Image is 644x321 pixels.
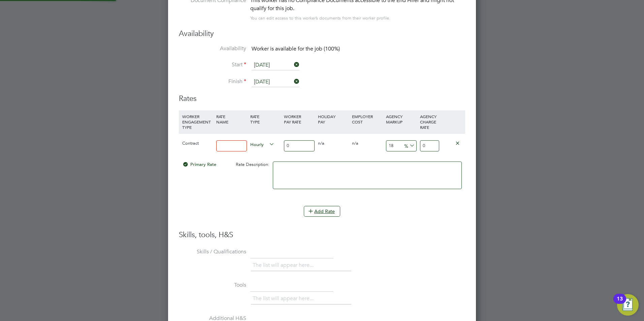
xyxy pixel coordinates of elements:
[318,140,324,146] span: n/a
[179,248,246,255] label: Skills / Qualifications
[252,60,299,70] input: Select one
[182,162,216,167] span: Primary Rate
[179,45,246,52] label: Availability
[179,29,465,39] h3: Availability
[617,299,623,308] div: 13
[253,294,316,303] li: The list will appear here...
[179,282,246,289] label: Tools
[236,162,269,167] span: Rate Description:
[252,77,299,87] input: Select one
[250,140,275,148] span: Hourly
[249,110,283,128] div: RATE TYPE
[617,294,639,316] button: Open Resource Center, 13 new notifications
[304,206,340,217] button: Add Rate
[384,110,418,128] div: AGENCY MARKUP
[215,110,249,128] div: RATE NAME
[179,78,246,85] label: Finish
[350,110,384,128] div: EMPLOYER COST
[179,230,465,240] h3: Skills, tools, H&S
[181,110,215,133] div: WORKER ENGAGEMENT TYPE
[252,45,340,52] span: Worker is available for the job (100%)
[179,61,246,68] label: Start
[282,110,316,128] div: WORKER PAY RATE
[250,14,390,22] div: You can edit access to this worker’s documents from their worker profile.
[352,140,358,146] span: n/a
[402,142,416,149] span: %
[418,110,441,133] div: AGENCY CHARGE RATE
[316,110,350,128] div: HOLIDAY PAY
[179,94,465,104] h3: Rates
[253,261,316,270] li: The list will appear here...
[182,140,199,146] span: Contract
